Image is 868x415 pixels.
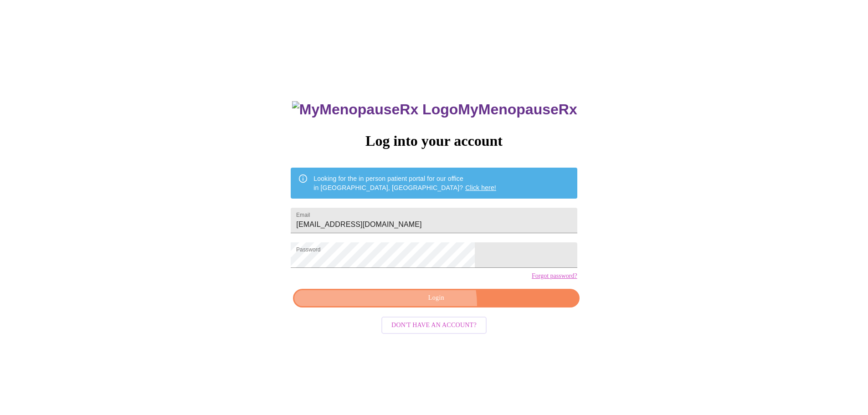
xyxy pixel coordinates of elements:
[303,292,569,304] span: Login
[292,101,458,118] img: MyMenopauseRx Logo
[465,184,496,191] a: Click here!
[381,317,487,334] button: Don't have an account?
[379,321,489,328] a: Don't have an account?
[391,320,477,331] span: Don't have an account?
[292,101,577,118] h3: MyMenopauseRx
[293,289,579,307] button: Login
[313,170,496,196] div: Looking for the in person patient portal for our office in [GEOGRAPHIC_DATA], [GEOGRAPHIC_DATA]?
[291,133,577,149] h3: Log into your account
[532,272,577,280] a: Forgot password?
